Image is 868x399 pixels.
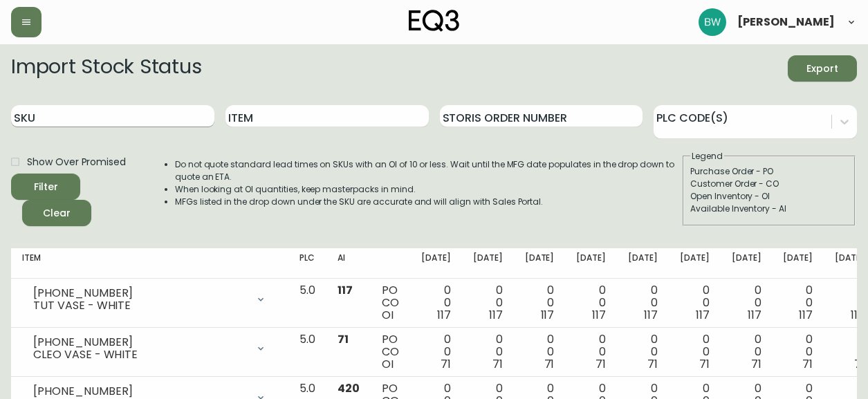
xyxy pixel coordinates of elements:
[783,333,813,371] div: 0 0
[175,196,681,208] li: MFGs listed in the drop down under the SKU are accurate and will align with Sales Portal.
[788,55,857,82] button: Export
[699,8,726,36] img: 7b75157fabbcd422b2f830af70e21378
[382,333,399,371] div: PO CO
[437,307,451,323] span: 117
[33,205,80,222] span: Clear
[772,248,824,279] th: [DATE]
[690,203,848,215] div: Available Inventory - AI
[410,248,462,279] th: [DATE]
[441,356,451,372] span: 71
[11,55,201,82] h2: Import Stock Status
[748,307,761,323] span: 117
[492,356,503,372] span: 71
[382,356,394,372] span: OI
[326,248,371,279] th: AI
[835,284,865,322] div: 0 0
[592,307,606,323] span: 117
[175,183,681,196] li: When looking at OI quantities, keep masterpacks in mind.
[751,356,761,372] span: 71
[514,248,566,279] th: [DATE]
[338,282,353,298] span: 117
[544,356,555,372] span: 71
[288,248,326,279] th: PLC
[595,356,606,372] span: 71
[33,336,247,349] div: [PHONE_NUMBER]
[576,333,606,371] div: 0 0
[34,178,58,196] div: Filter
[854,356,865,372] span: 71
[644,307,658,323] span: 117
[617,248,669,279] th: [DATE]
[525,284,555,322] div: 0 0
[690,178,848,190] div: Customer Order - CO
[680,284,710,322] div: 0 0
[541,307,555,323] span: 117
[288,279,326,328] td: 5.0
[628,284,658,322] div: 0 0
[647,356,658,372] span: 71
[409,10,460,32] img: logo
[699,356,710,372] span: 71
[732,284,761,322] div: 0 0
[690,150,724,163] legend: Legend
[421,333,451,371] div: 0 0
[489,307,503,323] span: 117
[835,333,865,371] div: 0 0
[33,385,247,398] div: [PHONE_NUMBER]
[175,158,681,183] li: Do not quote standard lead times on SKUs with an OI of 10 or less. Wait until the MFG date popula...
[27,155,126,169] span: Show Over Promised
[473,333,503,371] div: 0 0
[462,248,514,279] th: [DATE]
[628,333,658,371] div: 0 0
[669,248,721,279] th: [DATE]
[690,190,848,203] div: Open Inventory - OI
[783,284,813,322] div: 0 0
[22,284,277,315] div: [PHONE_NUMBER]TUT VASE - WHITE
[802,356,813,372] span: 71
[721,248,773,279] th: [DATE]
[565,248,617,279] th: [DATE]
[11,248,288,279] th: Item
[799,60,846,77] span: Export
[33,287,247,299] div: [PHONE_NUMBER]
[22,333,277,364] div: [PHONE_NUMBER]CLEO VASE - WHITE
[288,328,326,377] td: 5.0
[33,349,247,361] div: CLEO VASE - WHITE
[680,333,710,371] div: 0 0
[382,284,399,322] div: PO CO
[338,331,349,347] span: 71
[799,307,813,323] span: 117
[473,284,503,322] div: 0 0
[11,174,80,200] button: Filter
[22,200,91,226] button: Clear
[732,333,761,371] div: 0 0
[696,307,710,323] span: 117
[576,284,606,322] div: 0 0
[851,307,865,323] span: 117
[737,17,835,28] span: [PERSON_NAME]
[33,299,247,312] div: TUT VASE - WHITE
[525,333,555,371] div: 0 0
[338,380,360,396] span: 420
[690,165,848,178] div: Purchase Order - PO
[382,307,394,323] span: OI
[421,284,451,322] div: 0 0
